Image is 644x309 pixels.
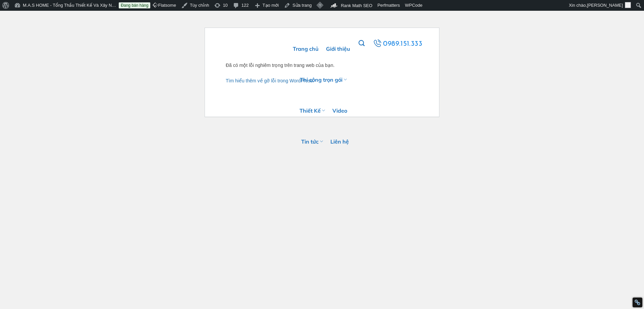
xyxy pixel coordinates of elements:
[293,33,319,64] a: Trang chủ
[221,33,278,53] img: M.A.S HOME – Tổng Thầu Thiết Kế Và Xây Nhà Trọn Gói
[587,3,623,8] span: [PERSON_NAME]
[326,33,350,64] a: Giới thiệu
[372,38,423,49] a: 0989.151.333
[341,3,372,8] span: Rank Math SEO
[300,95,325,126] a: Thiết Kế
[330,126,349,157] a: Liên hệ
[226,78,314,83] a: Tìm hiểu thêm về gỡ lỗi trong WordPress.
[383,38,422,50] span: 0989.151.333
[119,2,150,8] a: Đang bán hàng
[300,64,347,95] a: Thi công trọn gói
[301,126,323,157] a: Tin tức
[332,95,347,126] a: Video
[634,299,641,306] div: Restore Info Box &#10;&#10;NoFollow Info:&#10; META-Robots NoFollow: &#09;false&#10; META-Robots ...
[226,62,418,69] p: Đã có một lỗi nghiêm trọng trên trang web của bạn.
[359,36,365,50] a: Tìm kiếm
